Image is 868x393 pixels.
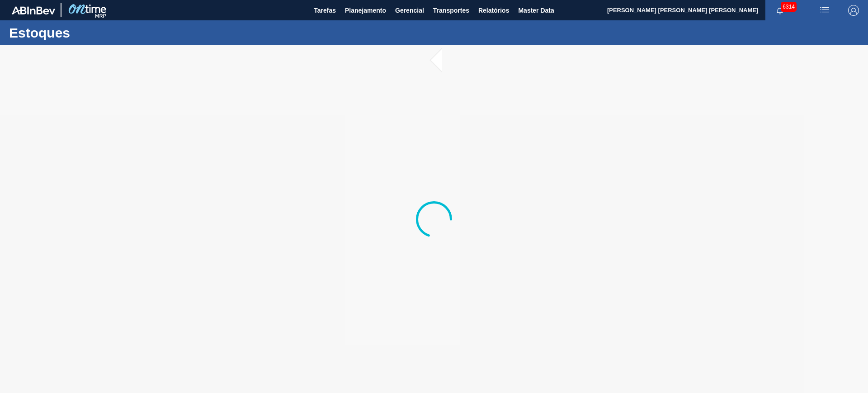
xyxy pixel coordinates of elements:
span: Master Data [518,5,554,16]
span: Relatórios [478,5,509,16]
span: Tarefas [314,5,336,16]
span: Transportes [433,5,469,16]
img: Logout [848,5,859,16]
span: Planejamento [345,5,386,16]
span: 6314 [781,2,797,12]
img: userActions [819,5,830,16]
span: Gerencial [395,5,424,16]
button: Notificações [765,4,794,17]
img: TNhmsLtSVTkK8tSr43FrP2fwEKptu5GPRR3wAAAABJRU5ErkJggg== [12,6,55,14]
h1: Estoques [9,28,170,38]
